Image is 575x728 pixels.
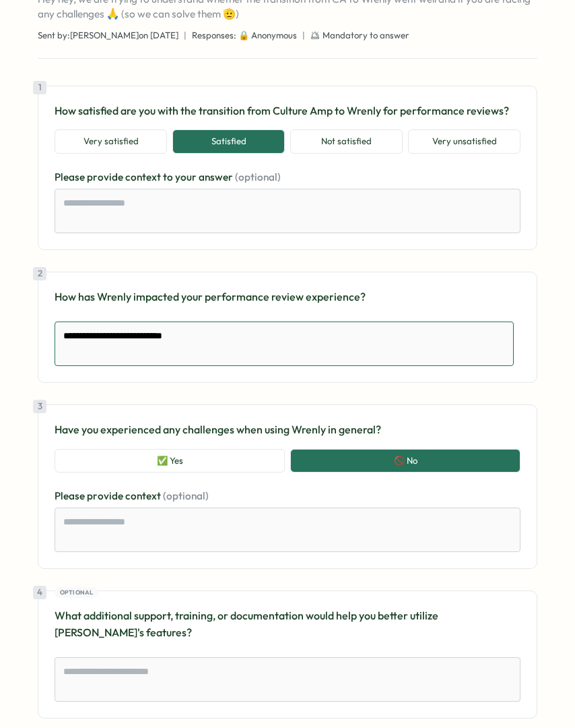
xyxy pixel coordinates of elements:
div: 1 [33,81,46,94]
div: 2 [33,267,46,280]
button: Satisfied [172,129,285,154]
span: | [184,30,187,42]
p: How satisfied are you with the transition from Culture Amp to Wrenly for performance reviews? [55,102,520,119]
div: 3 [33,400,46,413]
button: Very satisfied [55,129,167,154]
p: What additional support, training, or documentation would help you better utilize [PERSON_NAME]'s... [55,607,520,641]
button: ✅ Yes [55,449,285,473]
span: Optional [60,588,94,597]
span: your [175,171,199,183]
span: provide [87,171,125,183]
span: Mandatory to answer [323,30,409,42]
span: Sent by: [PERSON_NAME] on [DATE] [38,30,178,42]
p: Have you experienced any challenges when using Wrenly in general? [55,421,520,438]
span: Responses: 🔒 Anonymous [192,30,297,42]
button: Not satisfied [290,129,403,154]
span: (optional) [235,171,281,183]
button: 🚫 No [290,449,520,473]
span: | [302,30,305,42]
span: (optional) [163,489,209,502]
span: context [125,489,163,502]
button: Very unsatisfied [408,129,520,154]
span: Please [55,171,87,183]
span: provide [87,489,125,502]
span: Please [55,489,87,502]
p: How has Wrenly impacted your performance review experience? [55,289,520,305]
span: to [163,171,175,183]
div: 4 [33,586,46,599]
span: answer [199,171,235,183]
span: context [125,171,163,183]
